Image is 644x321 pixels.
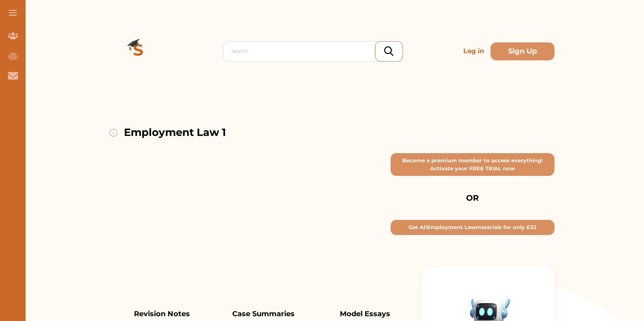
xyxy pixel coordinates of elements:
[460,43,487,59] p: Log in
[384,46,393,56] img: search_icon
[391,220,554,235] button: [object Object]
[391,153,554,176] button: [object Object]
[330,309,400,319] p: Model Essays
[124,125,226,140] p: Employment Law 1
[401,223,544,231] p: Get All Employment Law materials for only £ 22
[394,157,551,172] p: Become a premium member to access everything! Activate your FREE TRIAL now
[110,22,167,80] img: Logo
[490,42,554,60] button: Sign Up
[110,129,118,137] img: info-img
[114,309,210,319] p: Revision Notes
[394,192,551,204] p: OR
[215,309,311,319] p: Case Summaries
